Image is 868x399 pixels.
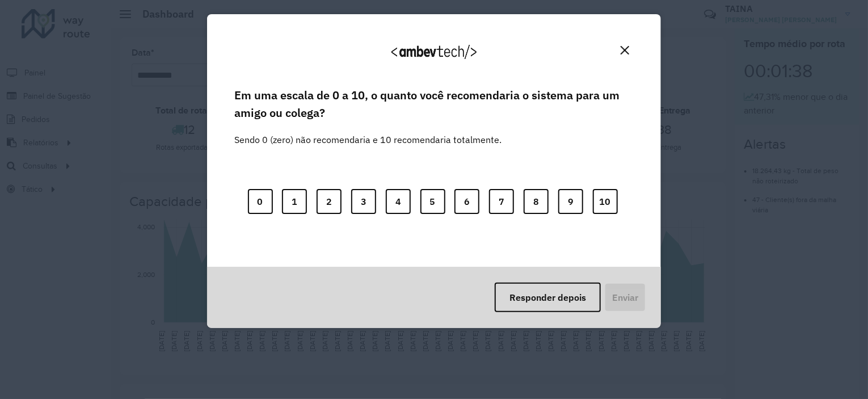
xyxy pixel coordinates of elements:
[351,189,376,214] button: 3
[391,45,477,59] img: Logo Ambevtech
[524,189,549,214] button: 8
[386,189,411,214] button: 4
[234,87,634,121] label: Em uma escala de 0 a 10, o quanto você recomendaria o sistema para um amigo ou colega?
[454,189,479,214] button: 6
[489,189,514,214] button: 7
[420,189,445,214] button: 5
[282,189,307,214] button: 1
[621,46,629,54] img: Close
[495,283,601,312] button: Responder depois
[248,189,273,214] button: 0
[558,189,583,214] button: 9
[317,189,342,214] button: 2
[234,119,502,146] label: Sendo 0 (zero) não recomendaria e 10 recomendaria totalmente.
[593,189,618,214] button: 10
[616,41,634,59] button: Close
